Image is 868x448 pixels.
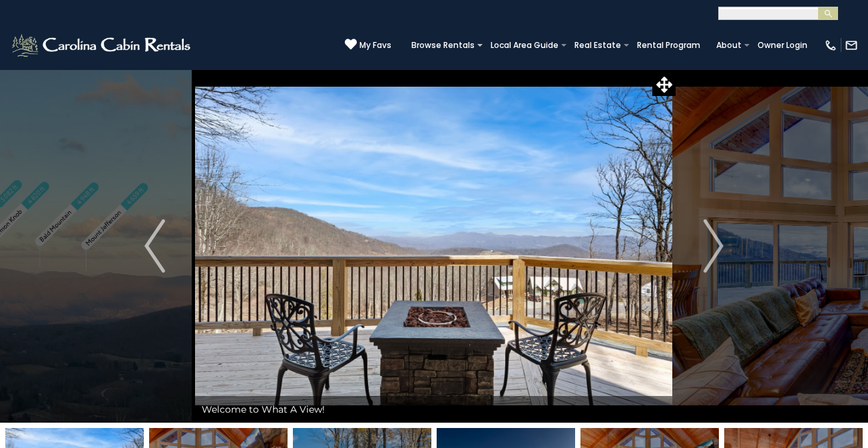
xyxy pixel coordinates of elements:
[345,38,391,52] a: My Favs
[359,39,391,51] span: My Favs
[114,69,195,423] button: Previous
[703,219,723,273] img: arrow
[845,39,858,52] img: mail-regular-white.png
[484,36,565,55] a: Local Area Guide
[568,36,628,55] a: Real Estate
[630,36,707,55] a: Rental Program
[824,39,837,52] img: phone-regular-white.png
[195,396,672,423] div: Welcome to What A View!
[673,69,754,423] button: Next
[10,32,194,59] img: White-1-2.png
[144,219,164,273] img: arrow
[710,36,748,55] a: About
[751,36,814,55] a: Owner Login
[405,36,481,55] a: Browse Rentals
